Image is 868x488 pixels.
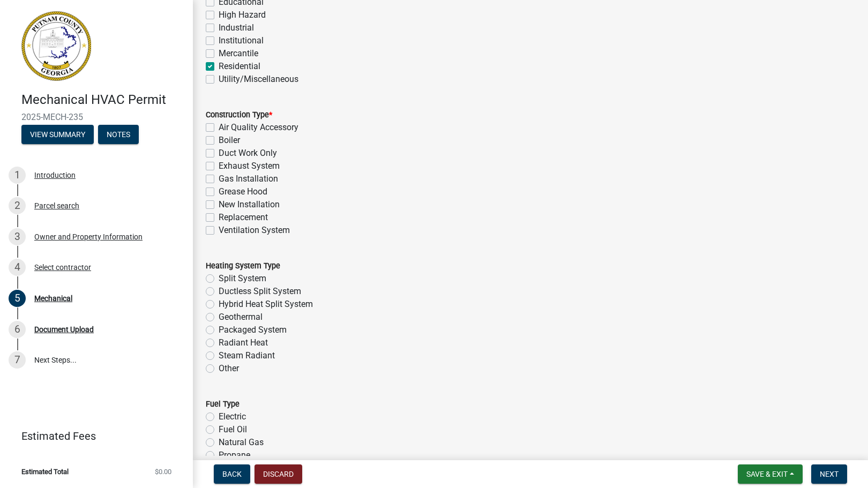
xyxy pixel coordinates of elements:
div: Mechanical [34,295,72,302]
a: Estimated Fees [9,425,176,447]
label: Institutional [219,34,264,47]
div: 1 [9,167,26,184]
label: Hybrid Heat Split System [219,298,313,311]
div: 6 [9,321,26,338]
div: Parcel search [34,202,79,209]
span: Next [820,470,839,478]
div: Select contractor [34,264,91,271]
div: 5 [9,290,26,307]
label: New Installation [219,198,280,211]
span: Back [222,470,242,478]
div: 2 [9,197,26,214]
label: Residential [219,60,260,73]
label: Air Quality Accessory [219,121,298,134]
label: Fuel Type [206,401,240,408]
label: Ventilation System [219,224,290,237]
div: 7 [9,351,26,369]
label: Utility/Miscellaneous [219,73,298,86]
span: Estimated Total [21,468,69,475]
label: Duct Work Only [219,147,277,160]
label: Natural Gas [219,436,264,449]
button: Notes [98,125,139,144]
button: View Summary [21,125,94,144]
span: $0.00 [155,468,171,475]
button: Back [214,464,250,484]
div: 4 [9,259,26,276]
div: Owner and Property Information [34,233,143,241]
wm-modal-confirm: Summary [21,131,94,139]
button: Next [811,464,847,484]
label: Boiler [219,134,240,147]
label: Fuel Oil [219,423,247,436]
div: Document Upload [34,326,94,333]
label: Grease Hood [219,185,267,198]
label: Mercantile [219,47,258,60]
label: Propane [219,449,250,462]
div: 3 [9,228,26,245]
label: Replacement [219,211,268,224]
label: High Hazard [219,9,266,21]
label: Split System [219,272,266,285]
button: Discard [255,464,302,484]
span: Save & Exit [746,470,788,478]
label: Exhaust System [219,160,280,172]
label: Packaged System [219,324,287,336]
label: Electric [219,410,246,423]
label: Construction Type [206,111,272,119]
h4: Mechanical HVAC Permit [21,92,184,108]
img: Putnam County, Georgia [21,11,91,81]
label: Steam Radiant [219,349,275,362]
span: 2025-MECH-235 [21,112,171,122]
div: Introduction [34,171,76,179]
label: Geothermal [219,311,263,324]
label: Other [219,362,239,375]
label: Gas Installation [219,172,278,185]
button: Save & Exit [738,464,803,484]
label: Industrial [219,21,254,34]
label: Heating System Type [206,262,280,270]
label: Ductless Split System [219,285,301,298]
wm-modal-confirm: Notes [98,131,139,139]
label: Radiant Heat [219,336,268,349]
